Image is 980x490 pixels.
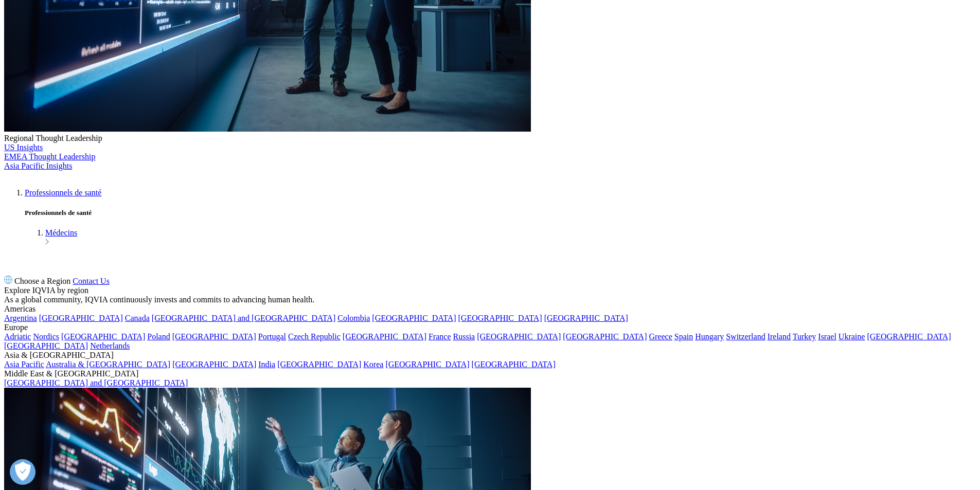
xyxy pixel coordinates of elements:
[4,360,44,369] a: Asia Pacific
[4,134,976,143] div: Regional Thought Leadership
[152,314,335,322] a: [GEOGRAPHIC_DATA] and [GEOGRAPHIC_DATA]
[4,161,72,170] a: Asia Pacific Insights
[818,332,836,341] a: Israel
[429,332,451,341] a: France
[4,378,188,387] a: [GEOGRAPHIC_DATA] and [GEOGRAPHIC_DATA]
[768,332,791,341] a: Ireland
[839,332,865,341] a: Ukraine
[453,332,475,341] a: Russia
[288,332,341,341] a: Czech Republic
[90,341,130,350] a: Netherlands
[563,332,647,341] a: [GEOGRAPHIC_DATA]
[4,323,976,332] div: Europe
[125,314,150,322] a: Canada
[172,332,256,341] a: [GEOGRAPHIC_DATA]
[73,277,110,285] a: Contact Us
[726,332,765,341] a: Switzerland
[10,459,35,485] button: Ouvrir le centre de préférences
[277,360,361,369] a: [GEOGRAPHIC_DATA]
[4,304,976,314] div: Americas
[4,286,976,295] div: Explore IQVIA by region
[147,332,170,341] a: Poland
[458,314,542,322] a: [GEOGRAPHIC_DATA]
[337,314,370,322] a: Colombia
[674,332,693,341] a: Spain
[25,188,101,197] a: Professionnels de santé
[867,332,951,341] a: [GEOGRAPHIC_DATA]
[25,209,976,217] h5: Professionnels de santé
[258,332,286,341] a: Portugal
[4,314,37,322] a: Argentina
[793,332,816,341] a: Turkey
[258,360,275,369] a: India
[45,228,77,237] a: Médecins
[46,360,170,369] a: Australia & [GEOGRAPHIC_DATA]
[343,332,426,341] a: [GEOGRAPHIC_DATA]
[385,360,469,369] a: [GEOGRAPHIC_DATA]
[14,277,70,285] span: Choose a Region
[33,332,59,341] a: Nordics
[4,143,43,152] a: US Insights
[477,332,561,341] a: [GEOGRAPHIC_DATA]
[4,188,976,247] nav: Primary
[39,314,123,322] a: [GEOGRAPHIC_DATA]
[4,369,976,378] div: Middle East & [GEOGRAPHIC_DATA]
[4,152,95,161] a: EMEA Thought Leadership
[4,295,976,304] div: As a global community, IQVIA continuously invests and commits to advancing human health.
[649,332,672,341] a: Greece
[61,332,145,341] a: [GEOGRAPHIC_DATA]
[372,314,456,322] a: [GEOGRAPHIC_DATA]
[4,351,976,360] div: Asia & [GEOGRAPHIC_DATA]
[172,360,256,369] a: [GEOGRAPHIC_DATA]
[363,360,383,369] a: Korea
[695,332,724,341] a: Hungary
[4,332,31,341] a: Adriatic
[4,341,88,350] a: [GEOGRAPHIC_DATA]
[544,314,628,322] a: [GEOGRAPHIC_DATA]
[472,360,556,369] a: [GEOGRAPHIC_DATA]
